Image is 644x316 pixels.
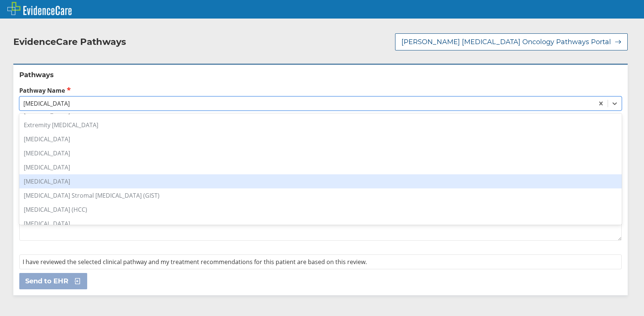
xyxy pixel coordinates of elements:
div: [MEDICAL_DATA] [23,99,70,108]
div: [MEDICAL_DATA] Stromal [MEDICAL_DATA] (GIST) [19,188,622,203]
label: Pathway Name [19,86,622,95]
div: [MEDICAL_DATA] (HCC) [19,203,622,217]
span: I have reviewed the selected clinical pathway and my treatment recommendations for this patient a... [23,258,367,266]
div: [MEDICAL_DATA] [19,217,622,231]
button: [PERSON_NAME] [MEDICAL_DATA] Oncology Pathways Portal [395,33,628,50]
span: Send to EHR [25,277,68,286]
img: EvidenceCare [7,2,72,15]
div: [MEDICAL_DATA] [19,132,622,146]
h2: Pathways [19,70,622,79]
div: Extremity [MEDICAL_DATA] [19,118,622,132]
div: [MEDICAL_DATA] [19,146,622,160]
div: [MEDICAL_DATA] [19,174,622,188]
span: [PERSON_NAME] [MEDICAL_DATA] Oncology Pathways Portal [401,37,611,46]
h2: EvidenceCare Pathways [13,36,126,47]
div: [MEDICAL_DATA] [19,160,622,174]
button: Send to EHR [19,273,87,289]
